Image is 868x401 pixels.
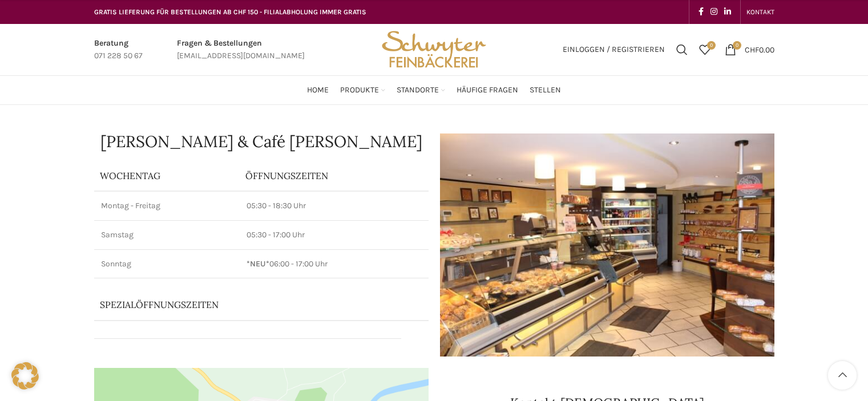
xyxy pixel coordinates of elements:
a: Produkte [340,79,385,102]
img: Bäckerei Schwyter [378,24,490,75]
p: 06:00 - 17:00 Uhr [247,258,422,270]
span: Home [307,85,329,96]
a: Infobox link [94,37,143,63]
span: Häufige Fragen [457,85,518,96]
span: GRATIS LIEFERUNG FÜR BESTELLUNGEN AB CHF 150 - FILIALABHOLUNG IMMER GRATIS [94,8,366,16]
div: Secondary navigation [741,1,780,23]
p: 05:30 - 18:30 Uhr [247,200,422,212]
a: KONTAKT [746,1,774,23]
a: 0 [693,38,716,61]
a: Scroll to top button [828,361,857,390]
span: CHF [745,44,759,54]
span: Standorte [397,85,439,96]
a: Site logo [378,44,490,54]
div: Meine Wunschliste [693,38,716,61]
span: Einloggen / Registrieren [563,46,665,54]
span: 0 [733,41,741,50]
bdi: 0.00 [745,44,774,54]
p: Spezialöffnungszeiten [100,298,396,311]
span: KONTAKT [746,8,774,16]
a: Infobox link [177,37,305,63]
p: ÖFFNUNGSZEITEN [245,169,423,182]
a: Facebook social link [695,4,707,20]
a: Einloggen / Registrieren [557,38,671,61]
a: 0 CHF0.00 [719,38,780,61]
a: Suchen [671,38,693,61]
a: Häufige Fragen [457,79,518,102]
p: Samstag [101,229,233,241]
p: 05:30 - 17:00 Uhr [247,229,422,241]
span: 0 [707,41,716,50]
a: Stellen [530,79,561,102]
a: Instagram social link [707,4,721,20]
a: Home [307,79,329,102]
p: Wochentag [100,169,234,182]
h1: [PERSON_NAME] & Café [PERSON_NAME] [94,133,429,149]
p: Montag - Freitag [101,200,233,212]
a: Linkedin social link [721,4,734,20]
p: Sonntag [101,258,233,270]
span: Produkte [340,85,379,96]
a: Standorte [397,79,445,102]
span: Stellen [530,85,561,96]
div: Main navigation [88,79,780,102]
